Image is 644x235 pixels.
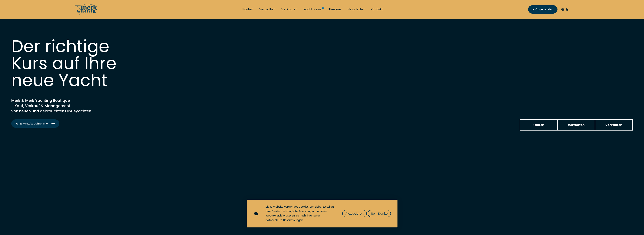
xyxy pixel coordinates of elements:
a: Anfrage senden [528,5,557,14]
a: Kaufen [520,119,557,131]
a: Kaufen [242,7,253,12]
span: Jetzt Kontakt aufnehmen! [15,122,55,126]
span: Anfrage senden [532,8,553,12]
a: Kontakt [371,7,383,12]
span: Akzeptieren [345,211,364,216]
a: Über uns [328,7,342,12]
h1: Der richtige Kurs auf Ihre neue Yacht [11,38,124,89]
span: Nein Danke [371,211,388,216]
a: Yacht News [304,7,322,12]
a: Verkaufen [281,7,298,12]
a: Verwalten [259,7,276,12]
a: Newsletter [348,7,365,12]
a: Verwalten [557,119,595,131]
h2: Merk & Merk Yachting Boutique - Kauf, Verkauf & Management von neuen und gebrauchten Luxusyachten [11,98,106,114]
a: Datenschutz-Bestimmungen [266,218,303,222]
a: Verkaufen [595,119,633,131]
button: En [561,7,569,12]
div: Diese Website verwendet Cookies, um sicherzustellen, dass Sie die bestmögliche Erfahrung auf unse... [266,205,335,223]
span: Verkaufen [605,123,622,127]
span: Kaufen [533,123,544,127]
span: Verwalten [568,123,585,127]
button: Akzeptieren [342,210,367,217]
button: Nein Danke [368,210,391,217]
a: Jetzt Kontakt aufnehmen! [11,119,59,128]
